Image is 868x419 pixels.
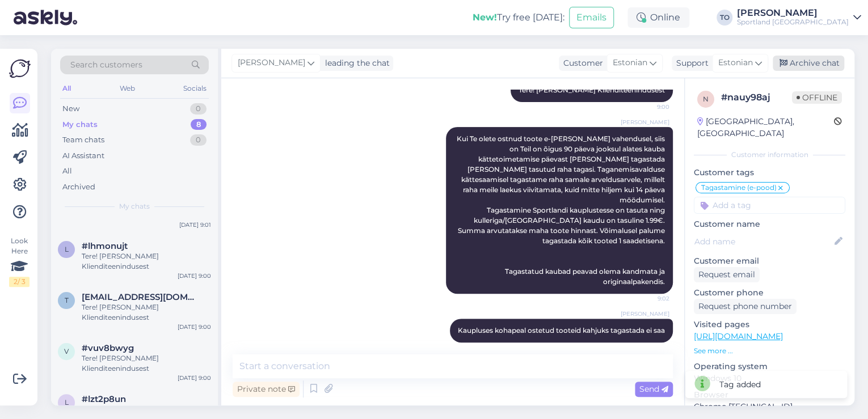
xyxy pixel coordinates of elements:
[613,57,647,69] span: Estonian
[627,294,669,303] span: 9:02
[238,57,305,69] span: [PERSON_NAME]
[694,299,797,314] div: Request phone number
[82,353,211,374] div: Tere! [PERSON_NAME] Klienditeenindusest
[697,116,834,139] div: [GEOGRAPHIC_DATA], [GEOGRAPHIC_DATA]
[190,134,207,146] div: 0
[694,235,832,248] input: Add name
[82,302,211,323] div: Tere! [PERSON_NAME] Klienditeenindusest
[233,382,300,397] div: Private note
[9,58,31,79] img: Askly Logo
[190,103,207,115] div: 0
[718,57,753,69] span: Estonian
[9,236,30,287] div: Look Here
[82,343,134,353] span: #vuv8bwyg
[694,331,783,341] a: [URL][DOMAIN_NAME]
[65,296,69,304] span: t
[559,57,603,69] div: Customer
[321,57,390,69] div: leading the chat
[703,95,709,103] span: n
[737,9,849,18] div: [PERSON_NAME]
[701,184,777,191] span: Tagastamine (e-pood)
[179,221,211,229] div: [DATE] 9:01
[694,150,845,160] div: Customer information
[621,310,669,318] span: [PERSON_NAME]
[639,384,668,394] span: Send
[62,150,104,162] div: AI Assistant
[737,18,849,27] div: Sportland [GEOGRAPHIC_DATA]
[178,323,211,331] div: [DATE] 9:00
[721,91,792,104] div: # nauy98aj
[737,9,861,27] a: [PERSON_NAME]Sportland [GEOGRAPHIC_DATA]
[65,398,69,407] span: l
[62,119,98,130] div: My chats
[181,81,209,96] div: Socials
[62,134,104,146] div: Team chats
[694,346,845,356] p: See more ...
[60,81,73,96] div: All
[457,134,667,286] span: Kui Te olete ostnud toote e-[PERSON_NAME] vahendusel, siis on Teil on õigus 90 päeva jooksul alat...
[627,103,669,111] span: 9:00
[62,103,79,115] div: New
[473,11,564,24] div: Try free [DATE]:
[191,119,207,130] div: 8
[792,91,842,104] span: Offline
[458,326,665,335] span: Kaupluses kohapeal ostetud tooteid kahjuks tagastada ei saa
[62,181,95,193] div: Archived
[473,12,497,23] b: New!
[627,343,669,352] span: 9:02
[694,255,845,267] p: Customer email
[9,277,30,287] div: 2 / 3
[621,118,669,126] span: [PERSON_NAME]
[70,59,142,71] span: Search customers
[62,166,72,177] div: All
[694,319,845,331] p: Visited pages
[694,267,760,282] div: Request email
[178,374,211,382] div: [DATE] 9:00
[627,7,689,28] div: Online
[82,394,126,404] span: #lzt2p8un
[117,81,137,96] div: Web
[82,241,128,251] span: #lhmonujt
[569,7,614,28] button: Emails
[694,361,845,373] p: Operating system
[82,292,200,302] span: trubetscoin@gmail.com
[82,251,211,272] div: Tere! [PERSON_NAME] Klienditeenindusest
[694,218,845,230] p: Customer name
[119,201,150,211] span: My chats
[519,86,665,94] span: Tere! [PERSON_NAME] Klienditeenindusest
[717,10,732,26] div: TO
[178,272,211,280] div: [DATE] 9:00
[672,57,709,69] div: Support
[694,287,845,299] p: Customer phone
[694,167,845,179] p: Customer tags
[694,197,845,214] input: Add a tag
[65,245,69,253] span: l
[719,379,761,391] div: Tag added
[64,347,69,355] span: v
[773,56,844,71] div: Archive chat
